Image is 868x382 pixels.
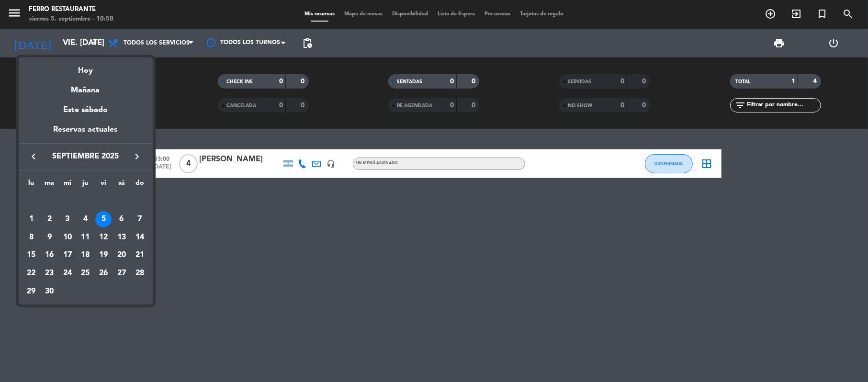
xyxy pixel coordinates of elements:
[95,247,112,263] div: 19
[131,228,149,247] td: 14 de septiembre de 2025
[41,211,57,227] div: 2
[129,150,146,163] button: keyboard_arrow_right
[131,264,149,282] td: 28 de septiembre de 2025
[132,229,148,246] div: 14
[131,210,149,228] td: 7 de septiembre de 2025
[40,210,58,228] td: 2 de septiembre de 2025
[94,228,113,247] td: 12 de septiembre de 2025
[77,211,93,227] div: 4
[113,210,131,228] td: 6 de septiembre de 2025
[23,265,39,281] div: 22
[41,247,57,263] div: 16
[113,229,130,246] div: 13
[58,246,77,264] td: 17 de septiembre de 2025
[23,283,39,300] div: 29
[58,264,77,282] td: 24 de septiembre de 2025
[77,228,95,247] td: 11 de septiembre de 2025
[113,265,130,281] div: 27
[131,178,149,192] th: domingo
[131,246,149,264] td: 21 de septiembre de 2025
[113,228,131,247] td: 13 de septiembre de 2025
[43,150,129,163] span: septiembre 2025
[19,77,153,97] div: Mañana
[77,210,95,228] td: 4 de septiembre de 2025
[113,247,130,263] div: 20
[41,283,57,300] div: 30
[132,151,143,162] i: keyboard_arrow_right
[23,264,41,282] td: 22 de septiembre de 2025
[28,151,40,162] i: keyboard_arrow_left
[23,178,41,192] th: lunes
[113,264,131,282] td: 27 de septiembre de 2025
[59,229,76,246] div: 10
[95,229,112,246] div: 12
[113,178,131,192] th: sábado
[77,264,95,282] td: 25 de septiembre de 2025
[95,211,112,227] div: 5
[94,178,113,192] th: viernes
[132,211,148,227] div: 7
[132,247,148,263] div: 21
[23,246,41,264] td: 15 de septiembre de 2025
[40,228,58,247] td: 9 de septiembre de 2025
[94,210,113,228] td: 5 de septiembre de 2025
[58,178,77,192] th: miércoles
[58,228,77,247] td: 10 de septiembre de 2025
[23,192,149,210] td: SEP.
[95,265,112,281] div: 26
[113,211,130,227] div: 6
[77,265,93,281] div: 25
[19,97,153,124] div: Este sábado
[40,264,58,282] td: 23 de septiembre de 2025
[19,57,153,77] div: Hoy
[23,247,39,263] div: 15
[77,247,93,263] div: 18
[41,265,57,281] div: 23
[23,211,39,227] div: 1
[23,210,41,228] td: 1 de septiembre de 2025
[132,265,148,281] div: 28
[40,178,58,192] th: martes
[23,282,41,301] td: 29 de septiembre de 2025
[19,124,153,143] div: Reservas actuales
[40,246,58,264] td: 16 de septiembre de 2025
[77,229,93,246] div: 11
[94,264,113,282] td: 26 de septiembre de 2025
[77,246,95,264] td: 18 de septiembre de 2025
[23,228,41,247] td: 8 de septiembre de 2025
[41,229,57,246] div: 9
[58,210,77,228] td: 3 de septiembre de 2025
[25,150,43,163] button: keyboard_arrow_left
[59,211,76,227] div: 3
[59,265,76,281] div: 24
[40,282,58,301] td: 30 de septiembre de 2025
[94,246,113,264] td: 19 de septiembre de 2025
[23,229,39,246] div: 8
[59,247,76,263] div: 17
[77,178,95,192] th: jueves
[113,246,131,264] td: 20 de septiembre de 2025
